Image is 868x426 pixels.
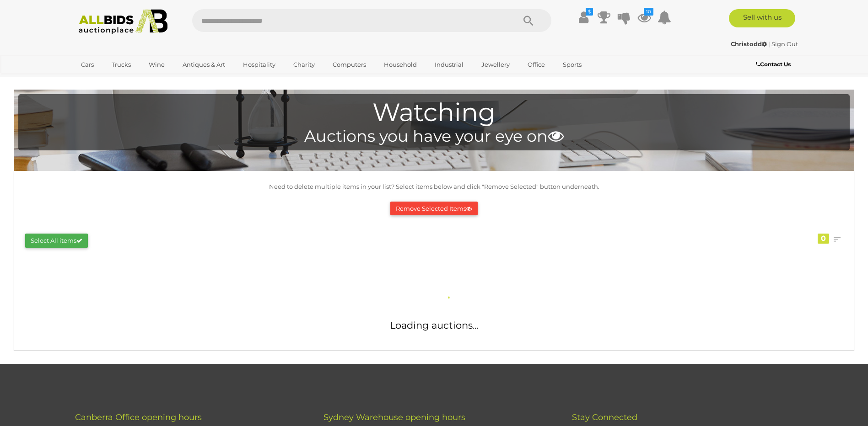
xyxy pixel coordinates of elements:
[577,9,591,26] a: $
[429,57,469,72] a: Industrial
[25,234,88,248] button: Select All items
[644,8,653,16] i: 10
[637,9,651,26] a: 10
[506,9,551,32] button: Search
[75,412,202,422] span: Canberra Office opening hours
[378,57,423,72] a: Household
[390,319,478,331] span: Loading auctions...
[23,128,845,145] h4: Auctions you have your eye on
[731,40,767,48] strong: Christodd
[23,99,845,127] h1: Watching
[323,412,465,422] span: Sydney Warehouse opening hours
[768,40,770,48] span: |
[586,8,593,16] i: $
[74,9,173,34] img: Allbids.com.au
[18,181,850,192] p: Need to delete multiple items in your list? Select items below and click "Remove Selected" button...
[731,40,768,48] a: Christodd
[143,57,171,72] a: Wine
[557,57,588,72] a: Sports
[390,202,478,216] button: Remove Selected Items
[572,412,637,422] span: Stay Connected
[287,57,321,72] a: Charity
[818,234,829,244] div: 0
[75,72,152,87] a: [GEOGRAPHIC_DATA]
[75,57,100,72] a: Cars
[771,40,798,48] a: Sign Out
[522,57,551,72] a: Office
[237,57,281,72] a: Hospitality
[327,57,372,72] a: Computers
[106,57,137,72] a: Trucks
[475,57,516,72] a: Jewellery
[756,59,793,69] a: Contact Us
[177,57,231,72] a: Antiques & Art
[756,61,791,68] b: Contact Us
[729,9,795,27] a: Sell with us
